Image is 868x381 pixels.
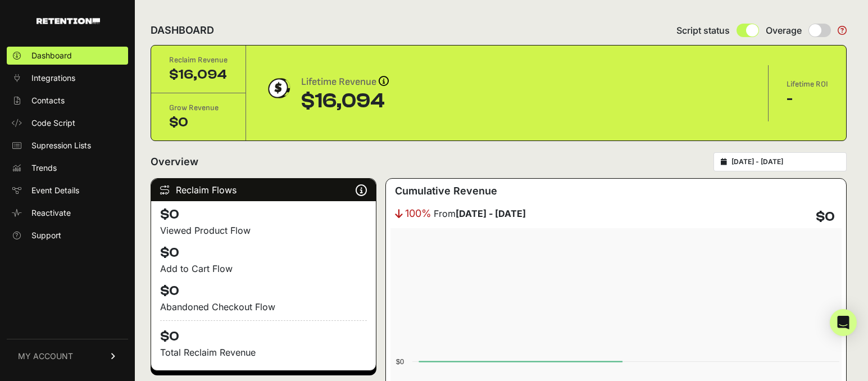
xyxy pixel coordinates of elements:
[301,74,389,90] div: Lifetime Revenue
[160,346,367,359] p: Total Reclaim Revenue
[31,72,75,84] span: Integrations
[37,18,100,24] img: Retention.com
[169,114,228,131] div: $0
[787,90,828,108] div: -
[160,300,367,314] div: Abandoned Checkout Flow
[7,47,128,65] a: Dashboard
[31,185,79,196] span: Event Details
[7,182,128,199] a: Event Details
[169,102,228,114] div: Grow Revenue
[7,137,128,155] a: Supression Lists
[456,208,526,219] strong: [DATE] - [DATE]
[396,357,404,366] text: $0
[151,22,214,38] h2: DASHBOARD
[160,244,367,262] h4: $0
[7,226,128,244] a: Support
[816,208,835,226] h4: $0
[160,262,367,275] div: Add to Cart Flow
[31,140,91,151] span: Supression Lists
[169,55,228,66] div: Reclaim Revenue
[31,50,72,61] span: Dashboard
[787,79,828,90] div: Lifetime ROI
[405,206,431,221] span: 100%
[830,309,857,336] div: Open Intercom Messenger
[676,24,730,37] span: Script status
[18,351,73,362] span: MY ACCOUNT
[7,204,128,222] a: Reactivate
[7,339,128,373] a: MY ACCOUNT
[160,206,367,224] h4: $0
[151,179,376,201] div: Reclaim Flows
[7,92,128,110] a: Contacts
[160,282,367,300] h4: $0
[160,224,367,237] div: Viewed Product Flow
[31,207,71,219] span: Reactivate
[31,95,65,106] span: Contacts
[7,159,128,177] a: Trends
[766,24,802,37] span: Overage
[7,114,128,132] a: Code Script
[31,230,61,241] span: Support
[169,66,228,84] div: $16,094
[7,69,128,87] a: Integrations
[434,207,526,220] span: From
[31,117,75,129] span: Code Script
[301,90,389,112] div: $16,094
[395,183,497,199] h3: Cumulative Revenue
[151,154,198,170] h2: Overview
[31,162,57,174] span: Trends
[264,74,292,102] img: dollar-coin-05c43ed7efb7bc0c12610022525b4bbbb207c7efeef5aecc26f025e68dcafac9.png
[160,320,367,346] h4: $0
